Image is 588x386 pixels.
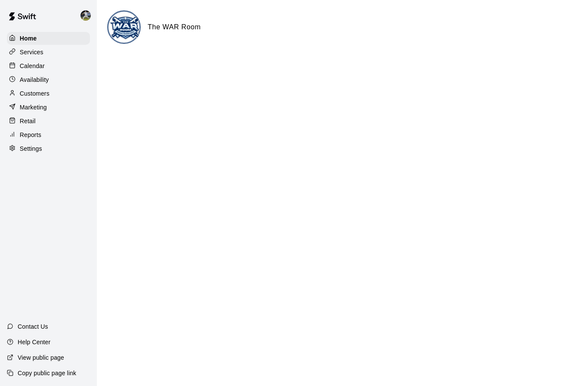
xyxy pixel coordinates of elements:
[18,322,48,331] p: Contact Us
[7,32,90,45] a: Home
[20,103,47,112] p: Marketing
[7,59,90,72] a: Calendar
[20,144,42,153] p: Settings
[20,48,43,56] p: Services
[18,369,76,377] p: Copy public page link
[20,117,36,125] p: Retail
[7,128,90,141] a: Reports
[20,34,37,43] p: Home
[7,73,90,86] a: Availability
[148,22,201,33] h6: The WAR Room
[20,89,50,98] p: Customers
[108,12,141,44] img: The WAR Room logo
[20,62,45,70] p: Calendar
[7,46,90,59] a: Services
[7,101,90,114] a: Marketing
[20,131,41,139] p: Reports
[18,353,64,362] p: View public page
[18,338,50,346] p: Help Center
[7,87,90,100] a: Customers
[80,10,91,21] img: Rylan Pranger
[7,142,90,155] a: Settings
[20,75,49,84] p: Availability
[79,7,97,24] div: Rylan Pranger
[7,115,90,128] a: Retail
